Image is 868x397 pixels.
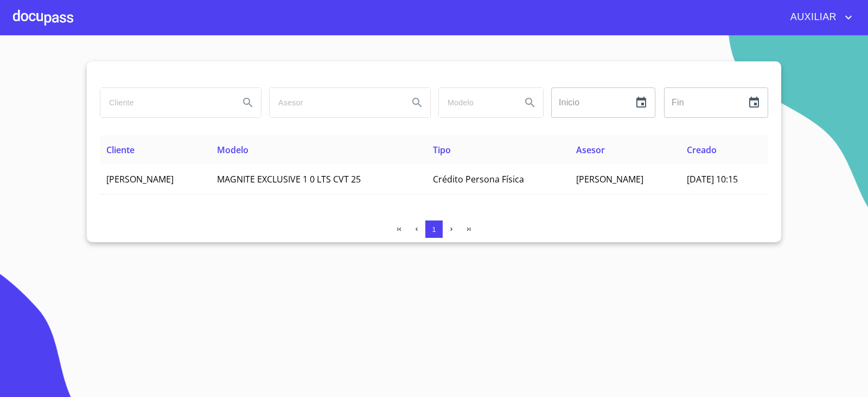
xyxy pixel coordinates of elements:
span: [PERSON_NAME] [106,173,174,185]
input: search [100,88,231,117]
span: 1 [432,225,436,234]
span: [PERSON_NAME] [576,173,643,185]
button: 1 [425,220,443,238]
button: Search [235,90,261,116]
span: Asesor [576,144,605,156]
button: Search [517,90,543,116]
span: [DATE] 10:15 [687,173,738,185]
button: Search [404,90,430,116]
span: AUXILIAR [782,9,842,26]
input: search [439,88,513,117]
input: search [270,88,400,117]
button: account of current user [782,9,855,26]
span: Creado [687,144,717,156]
span: Cliente [106,144,135,156]
span: Tipo [433,144,451,156]
span: Modelo [217,144,248,156]
span: Crédito Persona Física [433,173,524,185]
span: MAGNITE EXCLUSIVE 1 0 LTS CVT 25 [217,173,361,185]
